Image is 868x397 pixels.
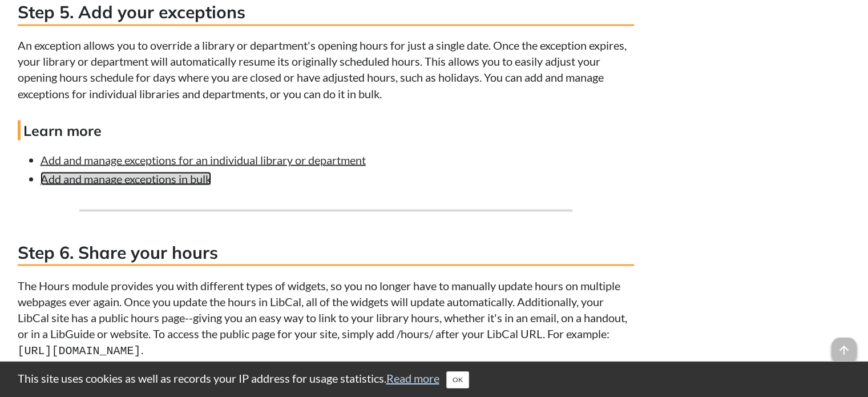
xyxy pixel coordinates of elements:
[41,171,211,185] a: Add and manage exceptions in bulk
[386,371,439,385] a: Read more
[18,240,634,266] h3: Step 6. Share your hours
[446,371,469,388] button: Close
[41,153,366,166] a: Add and manage exceptions for an individual library or department
[18,344,141,357] samp: [URL][DOMAIN_NAME]
[18,277,634,359] p: The Hours module provides you with different types of widgets, so you no longer have to manually ...
[831,339,857,352] a: arrow_upward
[6,370,862,388] div: This site uses cookies as well as records your IP address for usage statistics.
[18,120,634,140] h4: Learn more
[18,37,634,101] p: An exception allows you to override a library or department's opening hours for just a single dat...
[831,338,857,363] span: arrow_upward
